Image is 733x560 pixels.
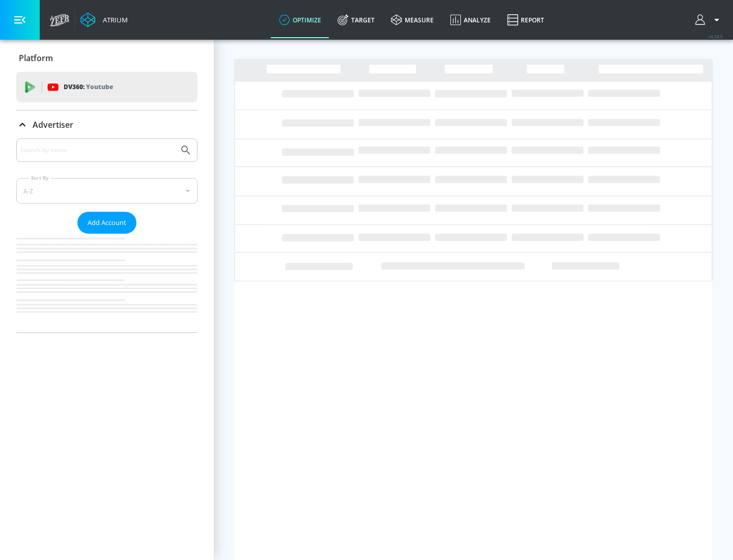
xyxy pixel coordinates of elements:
a: optimize [271,2,329,38]
a: Report [499,2,552,38]
div: DV360: Youtube [16,72,198,102]
a: Analyze [442,2,499,38]
a: measure [383,2,442,38]
nav: list of Advertiser [16,234,198,332]
span: Add Account [88,217,126,229]
p: Youtube [86,81,113,92]
div: Atrium [99,15,128,24]
input: Search by name [20,144,175,157]
div: Platform [16,44,198,72]
p: Advertiser [33,119,73,130]
a: Atrium [80,12,128,27]
label: Sort By [29,175,51,181]
div: Advertiser [16,138,198,332]
div: Advertiser [16,110,198,139]
span: v 4.28.0 [709,34,723,39]
button: Add Account [77,212,136,234]
div: A-Z [16,178,198,204]
a: Target [329,2,383,38]
p: DV360: [64,81,113,93]
p: Platform [19,52,53,64]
